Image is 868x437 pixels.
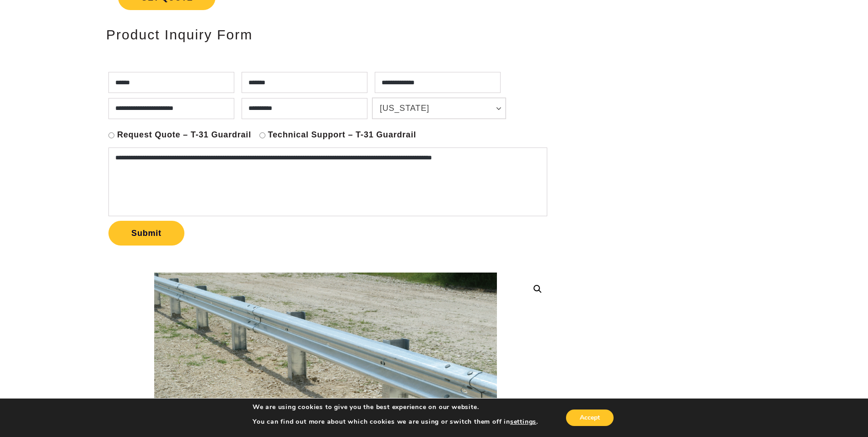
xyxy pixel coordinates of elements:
label: Request Quote – T-31 Guardrail [117,130,251,140]
span: [US_STATE] [380,102,489,114]
p: You can find out more about which cookies we are using or switch them off in . [253,418,538,426]
button: Accept [566,410,614,426]
label: Technical Support – T-31 Guardrail [268,130,416,140]
h2: Product Inquiry Form [106,27,545,42]
button: Submit [108,221,184,246]
button: settings [510,418,536,426]
p: We are using cookies to give you the best experience on our website. [253,403,538,411]
a: [US_STATE] [372,98,506,119]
